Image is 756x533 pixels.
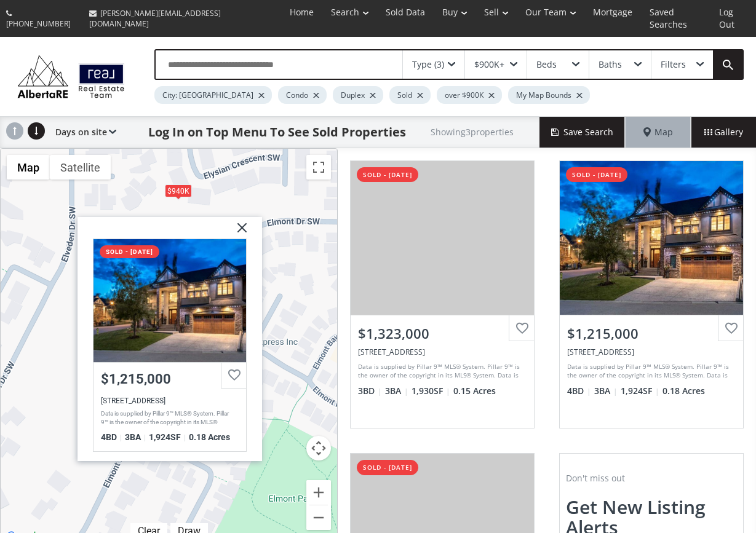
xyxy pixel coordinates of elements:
span: 1,924 SF [621,385,659,397]
button: Show street map [7,155,50,180]
div: Duplex [333,86,383,104]
span: 1,924 SF [149,432,186,442]
a: sold - [DATE]$1,215,000[STREET_ADDRESS]Data is supplied by Pillar 9™ MLS® System. Pillar 9™ is th... [547,148,756,441]
div: Condo [278,86,327,104]
h1: Log In on Top Menu To See Sold Properties [148,124,406,141]
span: Don't miss out [566,472,625,484]
img: x.svg [222,217,253,248]
button: Zoom in [306,480,331,505]
span: 4 BD [101,432,122,442]
span: 3 BA [594,385,618,397]
div: over $900K [437,86,502,104]
div: Days on site [49,117,116,148]
div: My Map Bounds [508,86,590,104]
span: 0.18 Acres [189,432,230,442]
button: Zoom out [306,505,331,530]
span: [PHONE_NUMBER] [6,18,71,29]
span: 0.15 Acres [453,385,496,397]
div: sold - [DATE] [100,245,159,258]
div: 3 Elmont Place SW, Calgary, AB T3H 0K5 [567,347,736,357]
h2: Showing 3 properties [431,127,514,136]
span: 3 BD [358,385,382,397]
div: $1,215,000 [101,371,239,387]
span: Map [643,126,673,138]
div: Beds [536,60,557,69]
div: 3 Elmont Place SW, Calgary, AB T3H 0K5 [94,239,246,362]
span: [PERSON_NAME][EMAIL_ADDRESS][DOMAIN_NAME] [89,8,221,29]
div: $940K [165,184,192,197]
div: $900K+ [474,60,504,69]
a: [PERSON_NAME][EMAIL_ADDRESS][DOMAIN_NAME] [83,2,279,35]
div: Gallery [691,117,756,148]
div: Data is supplied by Pillar 9™ MLS® System. Pillar 9™ is the owner of the copyright in its MLS® Sy... [101,409,236,428]
img: Logo [12,52,130,101]
div: Data is supplied by Pillar 9™ MLS® System. Pillar 9™ is the owner of the copyright in its MLS® Sy... [358,362,523,381]
div: Baths [599,60,622,69]
button: Show satellite imagery [50,155,111,180]
span: 0.18 Acres [662,385,705,397]
span: 4 BD [567,385,591,397]
a: sold - [DATE]$1,323,000[STREET_ADDRESS]Data is supplied by Pillar 9™ MLS® System. Pillar 9™ is th... [338,148,547,441]
span: 3 BA [385,385,408,397]
div: Data is supplied by Pillar 9™ MLS® System. Pillar 9™ is the owner of the copyright in its MLS® Sy... [567,362,733,381]
span: Gallery [704,126,743,138]
button: Map camera controls [306,436,331,460]
div: 9 Elmont View SW, Calgary, AB T3H 0K5 [358,347,527,357]
button: Save Search [539,117,626,148]
span: 1,930 SF [412,385,450,397]
div: Type (3) [412,60,444,69]
div: City: [GEOGRAPHIC_DATA] [154,86,272,104]
a: sold - [DATE]$1,215,000[STREET_ADDRESS]Data is supplied by Pillar 9™ MLS® System. Pillar 9™ is th... [93,239,247,452]
div: $1,215,000 [567,324,736,343]
div: 3 Elmont Place SW, Calgary, AB T3H 0K5 [101,397,239,405]
button: Toggle fullscreen view [306,155,331,180]
div: Map [626,117,691,148]
span: 3 BA [125,432,146,442]
div: $1,323,000 [358,324,527,343]
div: Sold [389,86,431,104]
div: Filters [661,60,686,69]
